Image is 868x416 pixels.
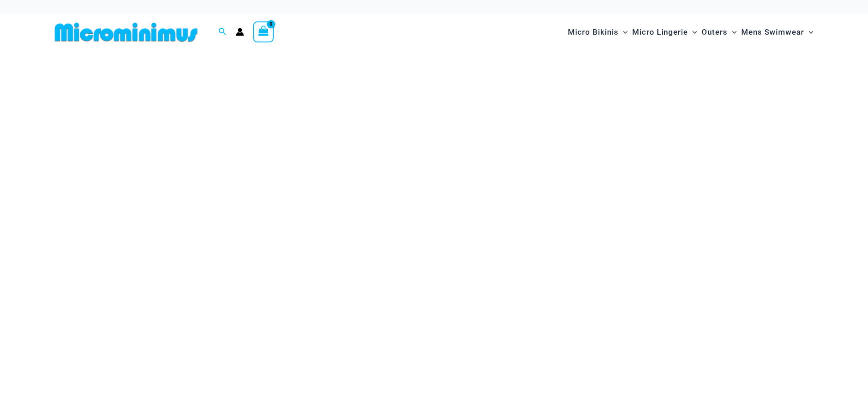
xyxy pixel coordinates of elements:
[804,21,813,44] span: Menu Toggle
[253,21,274,42] a: View Shopping Cart, empty
[741,21,804,44] span: Mens Swimwear
[51,22,201,42] img: MM SHOP LOGO FLAT
[568,21,619,44] span: Micro Bikinis
[564,17,817,47] nav: Site Navigation
[632,21,688,44] span: Micro Lingerie
[739,18,816,46] a: Mens SwimwearMenu ToggleMenu Toggle
[218,26,227,38] a: Search icon link
[619,21,628,44] span: Menu Toggle
[728,21,737,44] span: Menu Toggle
[236,28,244,36] a: Account icon link
[630,18,699,46] a: Micro LingerieMenu ToggleMenu Toggle
[699,18,739,46] a: OutersMenu ToggleMenu Toggle
[688,21,697,44] span: Menu Toggle
[702,21,728,44] span: Outers
[566,18,630,46] a: Micro BikinisMenu ToggleMenu Toggle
